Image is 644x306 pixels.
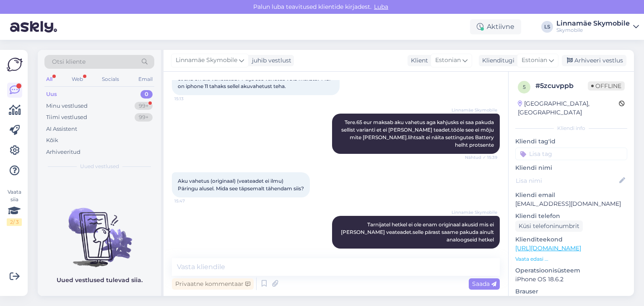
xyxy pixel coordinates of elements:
div: 2 / 3 [7,218,22,226]
span: Offline [588,81,625,91]
p: Klienditeekond [515,235,627,244]
span: 5 [523,84,526,90]
div: Web [70,74,85,85]
div: LS [541,21,553,33]
img: No chats [38,193,161,268]
div: 99+ [135,113,153,122]
div: Kõik [46,136,58,145]
span: Linnamäe Skymobile [452,209,497,215]
img: Askly Logo [7,57,23,73]
div: [GEOGRAPHIC_DATA], [GEOGRAPHIC_DATA] [518,99,619,117]
div: Uus [46,90,57,99]
p: Kliendi telefon [515,212,627,220]
span: 15:13 [174,96,206,102]
div: juhib vestlust [249,56,291,65]
span: Nähtud ✓ 15:39 [465,154,497,161]
div: Klienditugi [479,56,514,65]
input: Lisa tag [515,148,627,160]
p: [EMAIL_ADDRESS][DOMAIN_NAME] [515,200,627,208]
div: Arhiveeri vestlus [562,55,626,66]
p: Kliendi nimi [515,163,627,172]
span: 15:47 [174,198,206,204]
a: [URL][DOMAIN_NAME] [515,244,581,252]
p: Kliendi tag'id [515,137,627,146]
div: Socials [100,74,121,85]
p: Operatsioonisüsteem [515,266,627,275]
div: 99+ [135,102,153,110]
div: Minu vestlused [46,102,88,110]
a: Linnamäe SkymobileSkymobile [556,20,639,34]
div: Arhiveeritud [46,148,80,156]
span: Luba [371,3,391,10]
div: Klient [408,56,428,65]
div: All [44,74,54,85]
div: Küsi telefoninumbrit [515,220,583,232]
div: Vaata siia [7,188,22,226]
span: Linnamäe Skymobile [176,56,237,65]
span: Tere.65 eur maksab aku vahetus aga kahjusks ei saa pakuda sellist varianti et ei [PERSON_NAME] te... [341,119,495,148]
div: 0 [140,90,153,99]
p: Kliendi email [515,191,627,200]
input: Lisa nimi [516,176,618,185]
div: Skymobile [556,27,630,34]
div: Tiimi vestlused [46,113,87,122]
span: Aku vahetus (originaal) (veateadet ei ilmu) Päringu alusel. Mida see täpsemalt tähendam siis? [178,178,304,192]
div: AI Assistent [46,125,77,133]
p: Brauser [515,287,627,296]
p: iPhone OS 18.6.2 [515,275,627,284]
span: Saada [472,280,496,288]
p: Vaata edasi ... [515,255,627,263]
span: Estonian [435,56,461,65]
span: 15:50 [466,249,497,255]
div: Kliendi info [515,124,627,132]
span: Tarnijatel hetkel ei ole enam originaal akusid mis ei [PERSON_NAME] veateadet.selle pärast saame ... [341,221,495,243]
div: Linnamäe Skymobile [556,20,630,27]
span: Estonian [522,56,547,65]
span: Uued vestlused [80,163,119,170]
span: Linnamäe Skymobile [452,107,497,113]
span: Otsi kliente [52,57,86,66]
div: # 5zcuvppb [535,81,588,91]
div: Aktiivne [470,19,521,34]
div: Privaatne kommentaar [172,278,254,290]
p: Uued vestlused tulevad siia. [57,276,143,285]
div: Email [137,74,154,85]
